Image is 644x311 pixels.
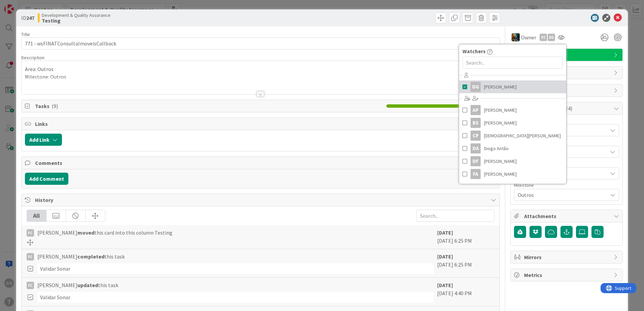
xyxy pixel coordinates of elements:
[540,34,547,41] div: FC
[471,118,481,128] div: BS
[21,14,34,22] span: ID
[37,263,434,274] div: Validar Sonar
[27,210,46,221] div: All
[524,271,610,279] span: Metrics
[37,229,172,237] span: [PERSON_NAME] this card into this column Testing
[42,12,110,18] span: Development & Quality Assurance
[26,14,34,21] b: 247
[524,212,610,220] span: Attachments
[471,82,481,92] div: DG
[35,120,487,128] span: Links
[459,104,566,116] a: AP[PERSON_NAME]
[484,105,517,115] span: [PERSON_NAME]
[524,253,610,261] span: Mirrors
[42,18,110,23] b: Testing
[524,87,610,95] span: Block
[27,253,34,261] div: FC
[35,159,487,167] span: Comments
[459,129,566,142] a: CP[DEMOGRAPHIC_DATA][PERSON_NAME]
[512,33,520,41] img: JC
[437,282,453,288] b: [DATE]
[548,34,555,41] div: DG
[459,155,566,168] a: DF[PERSON_NAME]
[21,37,500,49] input: type card name here...
[459,180,566,193] a: FC[PERSON_NAME]
[437,252,494,274] div: [DATE] 6:25 PM
[25,65,496,73] p: Area: Outros
[437,253,453,260] b: [DATE]
[521,33,536,41] span: Owner
[21,55,44,61] span: Description
[462,57,563,69] input: Search...
[484,169,517,179] span: [PERSON_NAME]
[462,47,486,55] span: Watchers
[524,51,610,59] span: Serviço
[459,80,566,93] a: DG[PERSON_NAME]
[35,102,383,110] span: Tasks
[561,105,572,112] span: ( 3/4 )
[484,156,517,166] span: [PERSON_NAME]
[25,134,62,146] button: Add Link
[524,69,610,77] span: Dates
[37,281,118,289] span: [PERSON_NAME] this task
[459,168,566,180] a: FA[PERSON_NAME]
[77,282,98,288] b: updated
[471,105,481,115] div: AP
[37,292,434,303] div: Validar Sonar
[459,116,566,129] a: BS[PERSON_NAME]
[77,229,94,236] b: moved
[484,131,561,141] span: [DEMOGRAPHIC_DATA][PERSON_NAME]
[484,82,517,92] span: [PERSON_NAME]
[416,210,494,222] input: Search...
[471,131,481,141] div: CP
[471,169,481,179] div: FA
[21,31,30,37] label: Title
[437,229,494,245] div: [DATE] 6:25 PM
[14,1,31,9] span: Support
[514,183,619,187] div: Milestone
[459,142,566,155] a: DADiogo Antão
[484,143,509,153] span: Diogo Antão
[514,161,619,166] div: Area
[437,281,494,303] div: [DATE] 4:40 PM
[27,229,34,237] div: FC
[514,140,619,144] div: Complexidade
[25,73,496,81] p: Milestone: Outros
[77,253,104,260] b: completed
[27,282,34,289] div: FC
[37,252,125,261] span: [PERSON_NAME] this task
[524,104,610,112] span: Custom Fields
[471,143,481,153] div: DA
[514,118,619,123] div: Priority
[471,156,481,166] div: DF
[484,118,517,128] span: [PERSON_NAME]
[52,103,58,109] span: ( 9 )
[518,190,604,200] span: Outros
[25,173,68,185] button: Add Comment
[35,196,487,204] span: History
[437,229,453,236] b: [DATE]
